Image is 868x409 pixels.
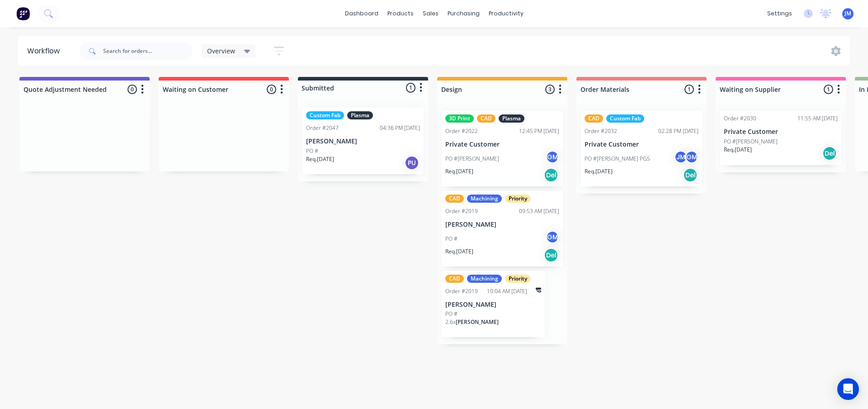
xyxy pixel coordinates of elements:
[306,138,420,145] p: [PERSON_NAME]
[445,195,464,203] div: CAD
[724,114,756,123] div: Order #2030
[822,146,837,161] div: Del
[103,42,193,60] input: Search for orders...
[445,235,458,243] p: PO #
[585,127,617,135] div: Order #2032
[544,248,558,262] div: Del
[519,127,559,135] div: 12:45 PM [DATE]
[674,150,688,164] div: JM
[467,195,502,203] div: Machining
[445,207,478,215] div: Order #2019
[302,108,424,174] div: Custom FabPlasmaOrder #204704:36 PM [DATE][PERSON_NAME]PO #Req.[DATE]PU
[207,46,235,56] span: Overview
[445,127,478,135] div: Order #2022
[383,7,418,20] div: products
[418,7,443,20] div: sales
[724,128,838,136] p: Private Customer
[456,318,499,326] span: [PERSON_NAME]
[445,167,473,176] p: Req. [DATE]
[306,111,344,119] div: Custom Fab
[585,141,698,148] p: Private Customer
[405,156,419,170] div: PU
[442,271,545,338] div: CADMachiningPriorityOrder #201910:04 AM [DATE][PERSON_NAME]PO #2.6x[PERSON_NAME]
[724,146,752,154] p: Req. [DATE]
[724,138,778,146] p: PO #[PERSON_NAME]
[505,195,531,203] div: Priority
[445,287,478,295] div: Order #2019
[585,155,650,163] p: PO #[PERSON_NAME] PGS
[519,207,559,215] div: 09:53 AM [DATE]
[683,168,698,182] div: Del
[445,141,559,148] p: Private Customer
[487,287,527,295] div: 10:04 AM [DATE]
[546,150,559,164] div: GM
[380,124,420,132] div: 04:36 PM [DATE]
[306,155,334,163] p: Req. [DATE]
[306,124,339,132] div: Order #2047
[442,191,563,266] div: CADMachiningPriorityOrder #201909:53 AM [DATE][PERSON_NAME]PO #GMReq.[DATE]Del
[585,114,603,123] div: CAD
[347,111,373,119] div: Plasma
[546,230,559,244] div: GM
[445,318,456,326] span: 2.6 x
[658,127,698,135] div: 02:28 PM [DATE]
[797,114,838,123] div: 11:55 AM [DATE]
[445,275,464,283] div: CAD
[581,111,702,186] div: CADCustom FabOrder #203202:28 PM [DATE]Private CustomerPO #[PERSON_NAME] PGSJMGMReq.[DATE]Del
[763,7,797,20] div: settings
[685,150,698,164] div: GM
[445,301,541,309] p: [PERSON_NAME]
[445,155,499,163] p: PO #[PERSON_NAME]
[442,111,563,186] div: 3D PrintCADPlasmaOrder #202212:45 PM [DATE]Private CustomerPO #[PERSON_NAME]GMReq.[DATE]Del
[16,7,30,20] img: Factory
[467,275,502,283] div: Machining
[544,168,558,182] div: Del
[585,167,613,176] p: Req. [DATE]
[477,114,495,123] div: CAD
[445,247,473,256] p: Req. [DATE]
[720,111,841,165] div: Order #203011:55 AM [DATE]Private CustomerPO #[PERSON_NAME]Req.[DATE]Del
[445,221,559,228] p: [PERSON_NAME]
[443,7,484,20] div: purchasing
[606,114,644,123] div: Custom Fab
[505,275,531,283] div: Priority
[499,114,524,123] div: Plasma
[844,10,851,18] span: JM
[27,46,64,57] div: Workflow
[445,310,458,318] p: PO #
[306,147,318,155] p: PO #
[837,378,859,400] div: Open Intercom Messenger
[445,114,474,123] div: 3D Print
[484,7,528,20] div: productivity
[340,7,383,20] a: dashboard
